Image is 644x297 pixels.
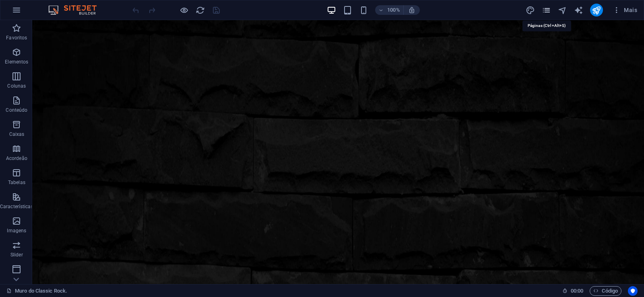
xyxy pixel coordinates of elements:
[574,6,583,15] i: AI Writer
[10,252,23,258] p: Slider
[571,286,583,296] span: 00 00
[542,5,551,15] button: pages
[526,5,535,15] button: design
[408,6,415,14] i: Ao redimensionar, ajusta automaticamente o nível de zoom para caber no dispositivo escolhido.
[592,6,601,15] i: Publicar
[609,4,640,16] button: Mais
[6,286,67,296] a: Clique para cancelar a seleção. Clique duas vezes para abrir as Páginas
[574,5,584,15] button: text_generator
[558,6,567,15] i: Navegador
[7,227,26,234] p: Imagens
[613,6,637,14] span: Mais
[9,131,25,137] p: Caixas
[590,286,621,296] button: Código
[628,286,638,296] button: Usercentrics
[387,5,400,15] h6: 100%
[558,5,568,15] button: navigator
[6,35,27,41] p: Favoritos
[5,59,28,65] p: Elementos
[590,4,603,16] button: publish
[375,5,404,15] button: 100%
[6,155,27,162] p: Acordeão
[593,286,618,296] span: Código
[562,286,584,296] h6: Tempo de sessão
[195,5,205,15] button: reload
[526,6,535,15] i: Design (Ctrl+Alt+Y)
[46,5,107,15] img: Editor Logo
[196,6,205,15] i: Recarregar página
[179,5,189,15] button: Clique aqui para sair do modo de visualização e continuar editando
[8,179,25,186] p: Tabelas
[576,288,578,294] span: :
[7,83,26,89] p: Colunas
[6,107,27,113] p: Conteúdo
